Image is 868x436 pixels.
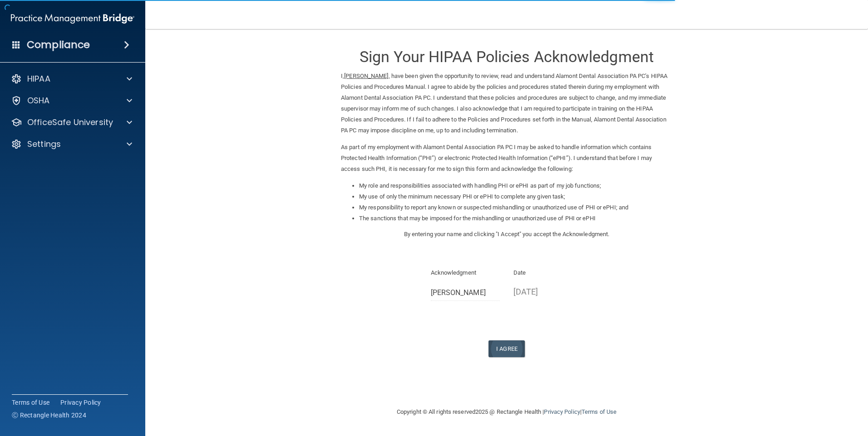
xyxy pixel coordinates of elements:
[513,284,583,299] p: [DATE]
[341,229,672,240] p: By entering your name and clicking "I Accept" you accept the Acknowledgment.
[359,180,672,191] li: My role and responsibilities associated with handling PHI or ePHI as part of my job functions;
[513,267,583,278] p: Date
[359,202,672,213] li: My responsibility to report any known or suspected mishandling or unauthorized use of PHI or ePHI...
[431,267,500,278] p: Acknowledgment
[488,340,525,357] button: I Agree
[27,39,90,51] h4: Compliance
[27,73,50,84] p: HIPAA
[12,398,49,407] a: Terms of Use
[11,10,134,28] img: PMB logo
[341,397,672,426] div: Copyright © All rights reserved 2025 @ Rectangle Health | |
[582,408,616,415] a: Terms of Use
[711,372,857,408] iframe: Drift Widget Chat Controller
[341,142,672,174] p: As part of my employment with Alamont Dental Association PA PC I may be asked to handle informati...
[431,284,500,301] input: Full Name
[12,411,86,420] span: Ⓒ Rectangle Health 2024
[359,191,672,202] li: My use of only the minimum necessary PHI or ePHI to complete any given task;
[341,48,672,65] h3: Sign Your HIPAA Policies Acknowledgment
[27,117,113,128] p: OfficeSafe University
[27,139,61,150] p: Settings
[341,71,672,136] p: I, , have been given the opportunity to review, read and understand Alamont Dental Association PA...
[11,95,132,106] a: OSHA
[11,117,132,128] a: OfficeSafe University
[11,73,132,84] a: HIPAA
[544,408,580,415] a: Privacy Policy
[359,213,672,224] li: The sanctions that may be imposed for the mishandling or unauthorized use of PHI or ePHI
[27,95,50,106] p: OSHA
[344,73,388,79] ins: [PERSON_NAME]
[11,139,132,150] a: Settings
[60,398,101,407] a: Privacy Policy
